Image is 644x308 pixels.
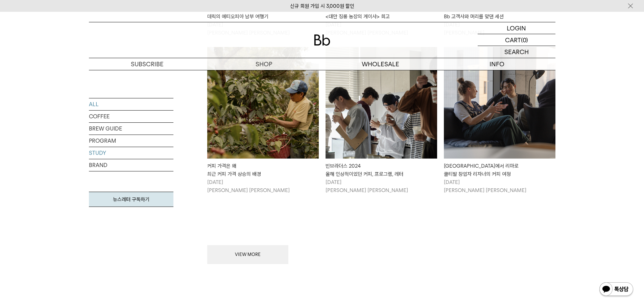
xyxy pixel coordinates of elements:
a: PROGRAM [89,135,173,147]
a: 암스테르담에서 리마로쿨티발 창업자 리자너의 커피 여정 [GEOGRAPHIC_DATA]에서 리마로쿨티발 창업자 리자너의 커피 여정 [DATE][PERSON_NAME] [PERS... [444,47,555,194]
p: [DATE] [PERSON_NAME] [PERSON_NAME] [326,178,437,194]
a: SHOP [206,58,322,70]
p: [DATE] [PERSON_NAME] [PERSON_NAME] [444,178,555,194]
a: CART (0) [478,34,555,46]
p: SEARCH [504,46,529,58]
div: [GEOGRAPHIC_DATA]에서 리마로 쿨티발 창업자 리자너의 커피 여정 [444,162,555,178]
a: 빈브라더스 2024올해 인상적이었던 커피, 프로그램, 레터 빈브라더스 2024올해 인상적이었던 커피, 프로그램, 레터 [DATE][PERSON_NAME] [PERSON_NAME] [326,47,437,194]
button: VIEW MORE [207,245,288,264]
img: 커피 가격은 왜최근 커피 가격 상승의 배경 [207,47,319,159]
p: INFO [439,58,555,70]
a: COFFEE [89,111,173,122]
img: 로고 [314,34,330,46]
a: 커피 가격은 왜최근 커피 가격 상승의 배경 커피 가격은 왜최근 커피 가격 상승의 배경 [DATE][PERSON_NAME] [PERSON_NAME] [207,47,319,194]
a: BRAND [89,159,173,171]
a: BREW GUIDE [89,123,173,135]
a: LOGIN [478,22,555,34]
p: WHOLESALE [322,58,439,70]
a: 신규 회원 가입 시 3,000원 할인 [290,3,354,9]
p: LOGIN [507,22,526,34]
img: 암스테르담에서 리마로쿨티발 창업자 리자너의 커피 여정 [444,47,555,159]
p: (0) [521,34,528,46]
a: STUDY [89,147,173,159]
a: SUBSCRIBE [89,58,206,70]
div: 커피 가격은 왜 최근 커피 가격 상승의 배경 [207,162,319,178]
p: CART [505,34,521,46]
img: 빈브라더스 2024올해 인상적이었던 커피, 프로그램, 레터 [326,47,437,159]
img: 카카오톡 채널 1:1 채팅 버튼 [599,282,634,298]
a: ALL [89,98,173,110]
p: [DATE] [PERSON_NAME] [PERSON_NAME] [207,178,319,194]
div: 빈브라더스 2024 올해 인상적이었던 커피, 프로그램, 레터 [326,162,437,178]
a: 뉴스레터 구독하기 [89,192,173,207]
